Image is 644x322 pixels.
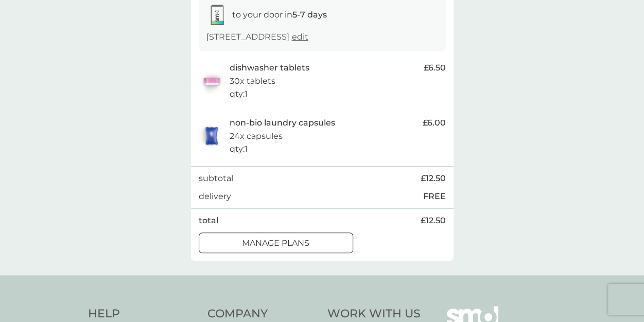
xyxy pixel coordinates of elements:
p: total [199,214,218,227]
h4: Help [88,306,198,322]
button: manage plans [199,232,353,253]
p: delivery [199,190,231,203]
p: FREE [423,190,446,203]
p: [STREET_ADDRESS] [206,30,308,44]
span: £6.00 [423,116,446,130]
span: £12.50 [421,172,446,185]
p: qty : 1 [230,142,248,156]
strong: 5-7 days [292,10,327,20]
p: dishwasher tablets [230,61,309,75]
h4: Company [207,306,317,322]
p: 24x capsules [230,130,283,143]
span: £6.50 [424,61,446,75]
p: non-bio laundry capsules [230,116,335,130]
p: qty : 1 [230,87,248,101]
p: manage plans [242,237,309,250]
span: £12.50 [421,214,446,227]
p: subtotal [199,172,233,185]
span: to your door in [232,10,327,20]
h4: Work With Us [327,306,421,322]
p: 30x tablets [230,75,275,88]
a: edit [292,32,308,42]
